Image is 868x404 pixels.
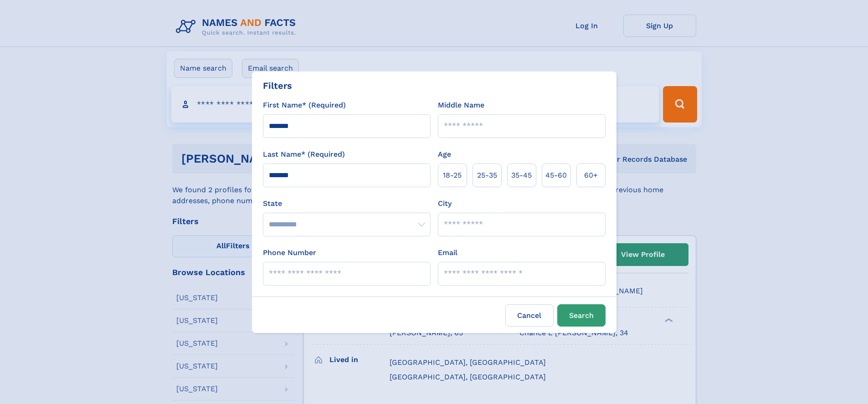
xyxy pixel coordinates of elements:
label: City [438,198,452,209]
label: Cancel [505,304,554,327]
label: Email [438,247,457,258]
label: Last Name* (Required) [263,149,345,160]
span: 25‑35 [477,170,497,181]
button: Search [557,304,606,327]
div: Filters [263,79,292,92]
label: Middle Name [438,100,484,111]
label: Age [438,149,451,160]
span: 45‑60 [545,170,567,181]
span: 35‑45 [511,170,532,181]
label: Phone Number [263,247,316,258]
label: State [263,198,431,209]
label: First Name* (Required) [263,100,346,111]
span: 60+ [584,170,598,181]
span: 18‑25 [443,170,462,181]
